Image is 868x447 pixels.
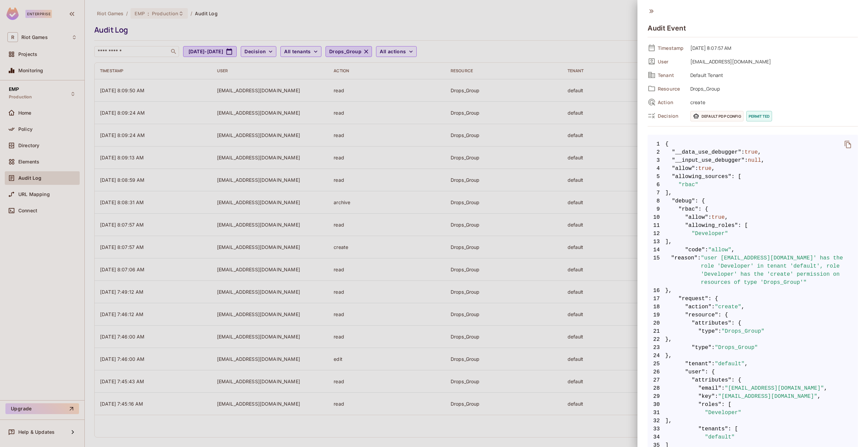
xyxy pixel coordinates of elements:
[658,99,685,105] span: Action
[658,45,685,51] span: Timestamp
[685,360,712,368] span: "tenant"
[648,368,665,376] span: 26
[698,425,728,433] span: "tenants"
[658,58,685,65] span: User
[678,181,698,189] span: "rbac"
[648,392,665,401] span: 29
[725,213,728,221] span: ,
[715,392,718,401] span: :
[705,433,735,441] span: "default"
[672,197,695,205] span: "debug"
[718,327,722,335] span: :
[685,221,738,230] span: "allowing_roles"
[648,409,665,417] span: 31
[705,368,715,376] span: : {
[738,221,748,230] span: : [
[695,197,705,205] span: : {
[648,156,665,164] span: 3
[715,360,745,368] span: "default"
[648,433,665,441] span: 34
[648,417,665,425] span: 32
[705,409,741,417] span: "Developer"
[648,352,665,360] span: 24
[722,401,731,409] span: : [
[731,376,741,384] span: : {
[712,213,725,221] span: true
[715,303,741,311] span: "create"
[817,392,821,401] span: ,
[690,111,744,121] span: Default PDP config
[687,84,858,93] span: Drops_Group
[685,213,708,221] span: "allow"
[692,319,731,327] span: "attributes"
[758,148,761,156] span: ,
[741,148,745,156] span: :
[648,140,665,148] span: 1
[712,344,715,352] span: :
[698,392,715,401] span: "key"
[665,140,669,148] span: {
[648,417,858,425] span: ],
[701,254,858,287] span: "user [EMAIL_ADDRESS][DOMAIN_NAME]' has the role 'Developer' in tenant 'default', role 'Developer...
[685,368,705,376] span: "user"
[658,85,685,92] span: Resource
[648,425,665,433] span: 33
[687,44,858,52] span: [DATE] 8:07:57 AM
[658,72,685,78] span: Tenant
[648,401,665,409] span: 30
[692,344,712,352] span: "type"
[678,295,708,303] span: "request"
[722,384,725,392] span: :
[648,238,858,246] span: ],
[648,254,665,287] span: 15
[648,173,665,181] span: 5
[685,246,705,254] span: "code"
[824,384,827,392] span: ,
[648,287,858,295] span: },
[658,113,685,119] span: Decision
[687,57,858,65] span: [EMAIL_ADDRESS][DOMAIN_NAME]
[840,136,856,153] button: delete
[648,319,665,327] span: 20
[715,344,758,352] span: "Drops_Group"
[692,376,731,384] span: "attributes"
[746,111,772,121] span: permitted
[708,213,712,221] span: :
[648,197,665,205] span: 8
[708,295,718,303] span: : {
[672,156,745,164] span: "__input_use_debugger"
[698,401,722,409] span: "roles"
[698,384,722,392] span: "email"
[648,230,665,238] span: 12
[648,335,858,344] span: },
[648,148,665,156] span: 2
[687,71,858,79] span: Default Tenant
[672,148,742,156] span: "__data_use_debugger"
[671,254,697,287] span: "reason"
[705,246,708,254] span: :
[685,311,718,319] span: "resource"
[745,148,758,156] span: true
[648,303,665,311] span: 18
[761,156,765,164] span: ,
[648,205,665,213] span: 9
[698,327,718,335] span: "type"
[731,173,741,181] span: : [
[728,425,738,433] span: : [
[745,156,748,164] span: :
[648,164,665,173] span: 4
[678,205,698,213] span: "rbac"
[648,238,665,246] span: 13
[685,303,712,311] span: "action"
[648,213,665,221] span: 10
[731,246,735,254] span: ,
[712,303,715,311] span: :
[648,295,665,303] span: 17
[722,327,765,335] span: "Drops_Group"
[648,181,665,189] span: 6
[648,24,686,32] h4: Audit Event
[741,303,745,311] span: ,
[648,189,858,197] span: ],
[648,360,665,368] span: 25
[648,287,665,295] span: 16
